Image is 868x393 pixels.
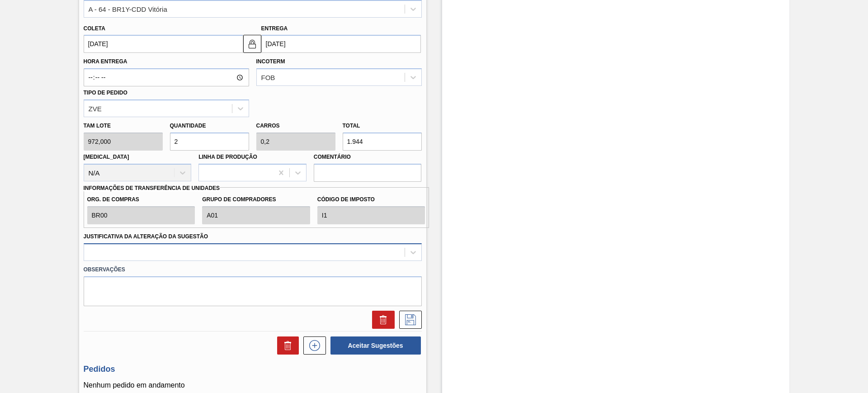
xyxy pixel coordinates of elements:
p: Nenhum pedido em andamento [84,381,422,389]
label: Código de Imposto [317,193,425,206]
label: Total [343,123,360,129]
div: Nova sugestão [299,336,326,355]
input: dd/mm/yyyy [84,35,243,53]
h3: Pedidos [84,365,422,374]
label: Quantidade [170,123,206,129]
button: locked [243,35,261,53]
label: Tam lote [84,119,163,133]
div: FOB [261,74,275,81]
div: Excluir Sugestões [273,336,299,355]
label: Justificativa da Alteração da Sugestão [84,233,208,240]
div: Salvar Sugestão [395,311,422,329]
label: Observações [84,263,422,276]
button: Aceitar Sugestões [330,336,421,355]
label: Tipo de pedido [84,90,127,96]
label: Incoterm [256,58,285,65]
label: Org. de Compras [87,193,195,206]
div: Aceitar Sugestões [326,336,422,355]
label: Hora Entrega [84,55,249,68]
img: locked [247,38,258,49]
div: ZVE [89,104,102,112]
div: Excluir Sugestão [368,311,395,329]
label: [MEDICAL_DATA] [84,154,129,160]
input: dd/mm/yyyy [261,35,421,53]
label: Coleta [84,25,105,32]
label: Carros [256,123,280,129]
label: Informações de Transferência de Unidades [84,185,220,191]
div: A - 64 - BR1Y-CDD Vitória [89,5,167,13]
label: Linha de Produção [198,154,257,160]
label: Comentário [314,151,422,164]
label: Entrega [261,25,288,32]
label: Grupo de Compradores [202,193,310,206]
